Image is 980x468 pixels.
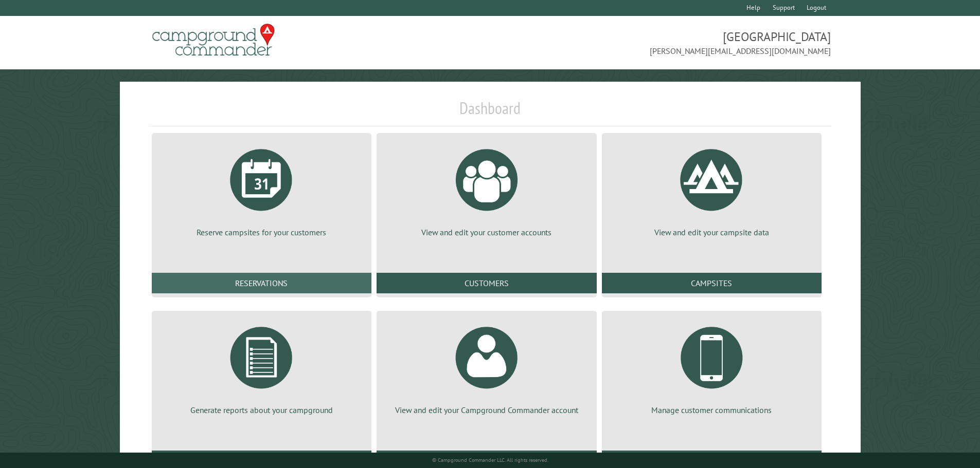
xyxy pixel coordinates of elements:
p: View and edit your campsite data [614,227,809,238]
a: View and edit your campsite data [614,141,809,238]
a: Manage customer communications [614,319,809,416]
p: View and edit your customer accounts [389,227,584,238]
p: Manage customer communications [614,404,809,416]
img: Campground Commander [149,20,278,60]
small: © Campground Commander LLC. All rights reserved. [432,457,548,463]
a: Generate reports about your campground [164,319,359,416]
h1: Dashboard [149,98,831,126]
a: View and edit your customer accounts [389,141,584,238]
a: View and edit your Campground Commander account [389,319,584,416]
a: Reservations [152,273,371,293]
a: Reserve campsites for your customers [164,141,359,238]
a: Customers [377,273,596,293]
a: Campsites [602,273,822,293]
span: [GEOGRAPHIC_DATA] [PERSON_NAME][EMAIL_ADDRESS][DOMAIN_NAME] [490,28,831,57]
p: Generate reports about your campground [164,404,359,416]
p: Reserve campsites for your customers [164,227,359,238]
p: View and edit your Campground Commander account [389,404,584,416]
